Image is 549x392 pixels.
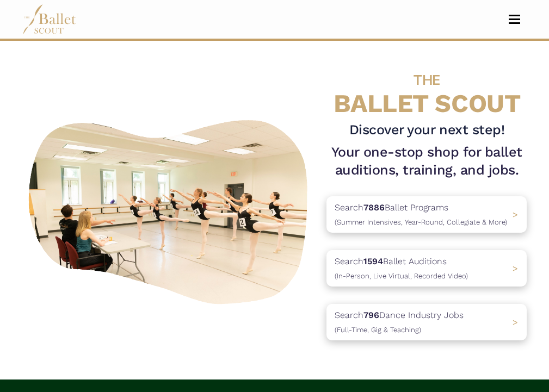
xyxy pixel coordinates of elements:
p: Search Dance Industry Jobs [335,308,464,336]
b: 1594 [363,256,383,266]
a: Search796Dance Industry Jobs(Full-Time, Gig & Teaching) > [326,304,527,340]
span: (In-Person, Live Virtual, Recorded Video) [335,272,468,280]
span: (Full-Time, Gig & Teaching) [335,326,421,334]
a: Search7886Ballet Programs(Summer Intensives, Year-Round, Collegiate & More)> [326,196,527,233]
img: A group of ballerinas talking to each other in a ballet studio [22,111,318,309]
h1: Your one-stop shop for ballet auditions, training, and jobs. [326,144,527,179]
b: 796 [363,310,379,320]
h4: BALLET SCOUT [326,63,527,117]
button: Toggle navigation [502,14,527,24]
b: 7886 [363,202,385,213]
h3: Discover your next step! [326,121,527,139]
span: > [513,209,518,220]
span: > [513,317,518,327]
p: Search Ballet Programs [335,201,507,228]
span: (Summer Intensives, Year-Round, Collegiate & More) [335,218,507,226]
span: THE [414,71,440,88]
span: > [513,263,518,273]
a: Search1594Ballet Auditions(In-Person, Live Virtual, Recorded Video) > [326,250,527,287]
p: Search Ballet Auditions [335,254,468,282]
